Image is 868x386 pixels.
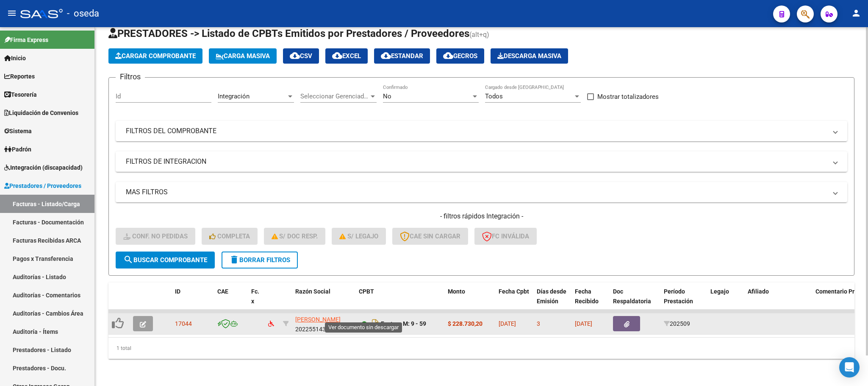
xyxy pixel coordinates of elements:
span: Reportes [4,72,35,81]
span: Buscar Comprobante [123,256,207,264]
span: [DATE] [499,320,516,327]
span: Fc. x [251,288,259,305]
span: Razón Social [295,288,330,295]
div: Open Intercom Messenger [839,357,860,378]
button: Borrar Filtros [222,252,298,269]
datatable-header-cell: CAE [214,283,248,320]
span: CSV [290,52,312,60]
span: Seleccionar Gerenciador [300,92,369,100]
span: Días desde Emisión [537,288,566,305]
span: Todos [485,92,503,100]
mat-panel-title: FILTROS DEL COMPROBANTE [126,126,827,136]
datatable-header-cell: CPBT [355,283,444,320]
span: Afiliado [748,288,769,295]
span: Descarga Masiva [497,52,561,60]
button: Cargar Comprobante [108,48,202,64]
datatable-header-cell: Período Prestación [660,283,707,320]
mat-panel-title: MAS FILTROS [126,187,827,197]
span: [DATE] [575,320,592,327]
span: Completa [209,232,250,240]
datatable-header-cell: Días desde Emisión [533,283,571,320]
button: S/ Doc Resp. [264,228,326,245]
strong: $ 228.730,20 [448,320,483,327]
span: CPBT [359,288,374,295]
h3: Filtros [116,71,145,83]
button: Gecros [436,48,484,64]
datatable-header-cell: Afiliado [744,283,812,320]
span: Prestadores / Proveedores [4,181,81,190]
datatable-header-cell: Razón Social [292,283,355,320]
span: Gecros [443,52,477,60]
span: Mostrar totalizadores [597,92,659,102]
button: Conf. no pedidas [116,228,195,245]
span: Integración (discapacidad) [4,163,83,172]
span: - oseda [67,4,99,23]
span: Fecha Cpbt [499,288,529,295]
datatable-header-cell: Fc. x [248,283,265,320]
button: FC Inválida [474,228,537,245]
mat-icon: person [851,8,861,18]
datatable-header-cell: Fecha Recibido [571,283,610,320]
div: 20225514330 [295,315,352,333]
mat-panel-title: FILTROS DE INTEGRACION [126,157,827,166]
span: PRESTADORES -> Listado de CPBTs Emitidos por Prestadores / Proveedores [108,28,469,39]
span: Sistema [4,126,32,136]
mat-icon: cloud_download [443,50,453,61]
mat-expansion-panel-header: FILTROS DE INTEGRACION [116,151,847,172]
span: S/ Doc Resp. [272,232,318,240]
button: Descarga Masiva [491,48,568,64]
mat-icon: search [123,255,133,265]
span: CAE [217,288,228,295]
mat-icon: menu [7,8,17,18]
button: Completa [202,228,258,245]
button: S/ legajo [332,228,386,245]
span: S/ legajo [339,232,378,240]
strong: Factura M: 9 - 59 [381,321,426,327]
span: Estandar [381,52,423,60]
datatable-header-cell: Legajo [707,283,732,320]
span: 17044 [175,320,192,327]
span: Período Prestación [664,288,693,305]
button: CSV [283,48,319,64]
span: 3 [537,320,540,327]
button: Estandar [374,48,430,64]
span: EXCEL [332,52,361,60]
mat-expansion-panel-header: FILTROS DEL COMPROBANTE [116,121,847,141]
button: Buscar Comprobante [116,252,215,269]
h4: - filtros rápidos Integración - [116,212,847,221]
span: Tesorería [4,90,37,99]
span: Legajo [710,288,729,295]
button: EXCEL [325,48,368,64]
button: CAE SIN CARGAR [392,228,468,245]
div: 1 total [108,338,854,359]
span: (alt+q) [469,31,489,39]
span: Inicio [4,53,26,63]
button: Carga Masiva [209,48,277,64]
app-download-masive: Descarga masiva de comprobantes (adjuntos) [491,48,568,64]
span: Fecha Recibido [575,288,599,305]
mat-expansion-panel-header: MAS FILTROS [116,182,847,202]
span: Borrar Filtros [229,256,290,264]
i: Descargar documento [370,317,381,330]
mat-icon: delete [229,255,239,265]
span: [PERSON_NAME] [295,316,341,323]
span: ID [175,288,180,295]
span: FC Inválida [482,232,529,240]
span: No [383,92,391,100]
mat-icon: cloud_download [332,50,342,61]
span: Monto [448,288,465,295]
span: Doc Respaldatoria [613,288,651,305]
span: 202509 [664,320,690,327]
datatable-header-cell: Fecha Cpbt [495,283,533,320]
span: Cargar Comprobante [115,52,196,60]
span: Firma Express [4,35,48,45]
mat-icon: cloud_download [381,50,391,61]
mat-icon: cloud_download [290,50,300,61]
datatable-header-cell: Doc Respaldatoria [610,283,660,320]
span: Integración [218,92,250,100]
span: CAE SIN CARGAR [400,232,460,240]
datatable-header-cell: ID [172,283,214,320]
datatable-header-cell: Monto [444,283,495,320]
span: Carga Masiva [216,52,270,60]
span: Padrón [4,145,31,154]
